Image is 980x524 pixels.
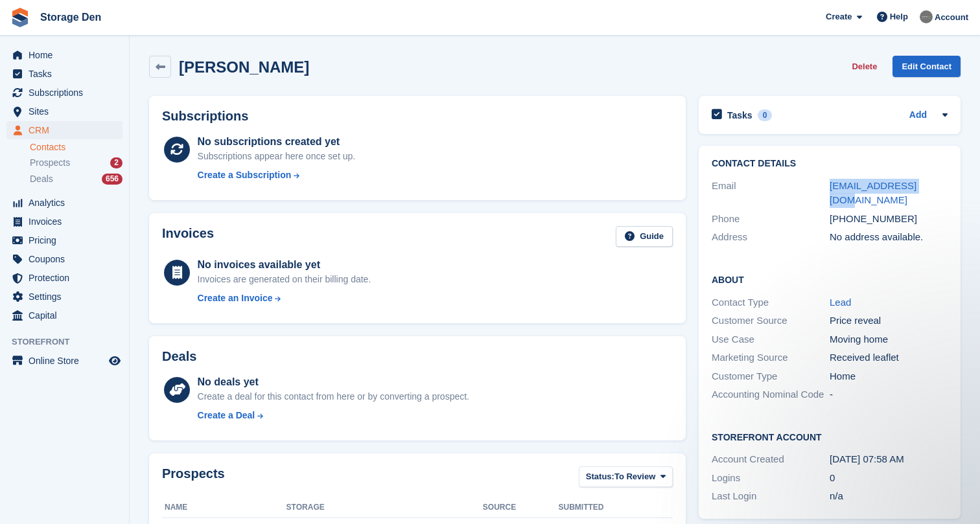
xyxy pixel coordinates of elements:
span: Create [826,10,852,23]
a: menu [6,194,122,212]
a: Lead [830,297,851,308]
span: Invoices [29,212,106,231]
a: [EMAIL_ADDRESS][DOMAIN_NAME] [830,180,916,206]
div: Invoices are generated on their billing date. [198,273,371,286]
div: Create a deal for this contact from here or by converting a prospect. [198,390,469,404]
a: menu [6,84,122,102]
span: Account [935,11,968,24]
div: No invoices available yet [198,257,371,273]
img: stora-icon-8386f47178a22dfd0bd8f6a31ec36ba5ce8667c1dd55bd0f319d3a0aa187defe.svg [10,8,30,27]
h2: [PERSON_NAME] [179,58,309,76]
div: Create a Subscription [198,168,292,182]
div: Accounting Nominal Code [712,387,830,402]
div: Subscriptions appear here once set up. [198,150,356,163]
div: Create a Deal [198,409,255,422]
button: Delete [846,56,882,77]
div: Phone [712,212,830,227]
div: Last Login [712,489,830,504]
div: No subscriptions created yet [198,134,356,150]
a: Prospects 2 [30,156,122,170]
a: menu [6,121,122,139]
h2: About [712,273,948,286]
div: Account Created [712,452,830,467]
div: 0 [830,471,948,486]
th: Source [483,497,559,518]
a: Add [909,108,927,123]
th: Submitted [558,497,629,518]
div: Email [712,179,830,208]
a: Create a Deal [198,409,469,422]
a: menu [6,46,122,64]
a: menu [6,352,122,370]
span: Analytics [29,194,106,212]
a: menu [6,306,122,325]
h2: Storefront Account [712,430,948,443]
h2: Deals [162,349,196,364]
a: menu [6,269,122,287]
div: Use Case [712,332,830,347]
div: Customer Type [712,369,830,384]
span: Tasks [29,65,106,83]
a: Create an Invoice [198,291,371,305]
div: Logins [712,471,830,486]
span: Storefront [12,336,129,348]
img: Brian Barbour [920,10,933,23]
a: menu [6,102,122,120]
span: To Review [614,470,655,483]
div: Home [830,369,948,384]
th: Storage [286,497,483,518]
div: Create an Invoice [198,291,273,305]
a: menu [6,250,122,268]
h2: Tasks [727,109,752,121]
div: Contact Type [712,295,830,310]
div: No address available. [830,230,948,245]
span: Pricing [29,231,106,249]
h2: Invoices [162,226,214,247]
a: Preview store [107,353,122,369]
div: Customer Source [712,313,830,328]
div: n/a [830,489,948,504]
span: Sites [29,102,106,120]
span: Home [29,46,106,64]
div: Moving home [830,332,948,347]
a: Contacts [30,141,122,154]
div: 0 [758,109,773,121]
div: Received leaflet [830,350,948,365]
div: 2 [110,157,122,168]
span: Status: [586,470,614,483]
span: Settings [29,288,106,306]
a: Storage Den [35,6,106,28]
div: No deals yet [198,374,469,390]
h2: Contact Details [712,159,948,169]
a: Edit Contact [892,56,961,77]
button: Status: To Review [579,466,673,488]
div: Marketing Source [712,350,830,365]
a: menu [6,65,122,83]
a: menu [6,212,122,231]
div: - [830,387,948,402]
span: CRM [29,121,106,139]
a: menu [6,288,122,306]
a: Create a Subscription [198,168,356,182]
div: Price reveal [830,313,948,328]
a: menu [6,231,122,249]
span: Subscriptions [29,84,106,102]
a: Deals 656 [30,172,122,186]
span: Prospects [30,157,70,169]
h2: Subscriptions [162,109,673,124]
a: Guide [616,226,673,247]
span: Capital [29,306,106,325]
h2: Prospects [162,466,225,490]
span: Coupons [29,250,106,268]
span: Protection [29,269,106,287]
th: Name [162,497,286,518]
div: Address [712,230,830,245]
div: 656 [102,174,122,185]
div: [DATE] 07:58 AM [830,452,948,467]
div: [PHONE_NUMBER] [830,212,948,227]
span: Deals [30,173,53,185]
span: Help [890,10,908,23]
span: Online Store [29,352,106,370]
